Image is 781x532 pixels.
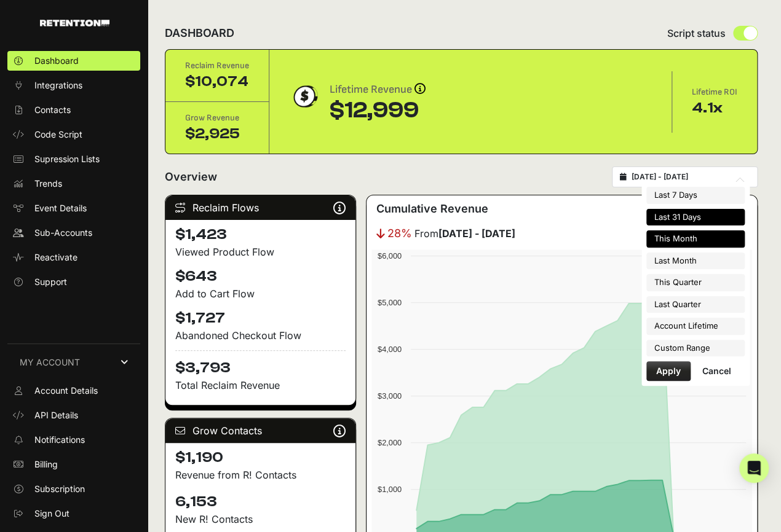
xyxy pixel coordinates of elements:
a: Reactivate [7,248,140,267]
li: Last Quarter [646,296,745,313]
a: Integrations [7,76,140,95]
span: Subscription [34,483,85,495]
text: $1,000 [378,485,402,494]
span: Event Details [34,202,87,214]
span: Trends [34,178,62,190]
span: Billing [34,458,58,471]
li: Last 7 Days [646,187,745,204]
span: Reactivate [34,251,77,264]
text: $2,000 [378,438,402,447]
div: $12,999 [330,98,426,123]
div: Lifetime Revenue [330,81,426,98]
a: API Details [7,405,140,425]
span: 28% [387,225,412,242]
div: Open Intercom Messenger [739,453,769,483]
span: Script status [667,26,726,41]
h2: DASHBOARD [165,25,234,42]
h4: $1,423 [175,225,346,244]
span: Contacts [34,104,71,116]
span: Dashboard [34,55,79,67]
button: Apply [646,361,691,381]
a: Contacts [7,100,140,120]
li: This Quarter [646,274,745,291]
div: Lifetime ROI [692,86,737,98]
a: Code Script [7,125,140,144]
span: Sign Out [34,507,69,520]
a: Sign Out [7,504,140,523]
h2: Overview [165,168,217,186]
h4: 6,153 [175,492,346,512]
h4: $3,793 [175,350,346,378]
div: $10,074 [185,72,249,92]
a: Notifications [7,430,140,450]
a: Sub-Accounts [7,223,140,243]
a: Account Details [7,381,140,401]
li: This Month [646,230,745,248]
img: dollar-coin-05c43ed7efb7bc0c12610022525b4bbbb207c7efeef5aecc26f025e68dcafac9.png [289,81,320,112]
p: Revenue from R! Contacts [175,467,346,482]
span: Integrations [34,79,82,92]
a: Support [7,272,140,292]
text: $5,000 [378,298,402,307]
div: 4.1x [692,98,737,118]
a: Supression Lists [7,149,140,169]
li: Last Month [646,252,745,270]
div: Abandoned Checkout Flow [175,328,346,343]
strong: [DATE] - [DATE] [438,227,515,240]
a: Trends [7,174,140,194]
div: Viewed Product Flow [175,244,346,259]
a: Subscription [7,479,140,499]
span: MY ACCOUNT [20,356,80,369]
img: Retention.com [40,20,109,26]
div: Reclaim Revenue [185,60,249,72]
div: $2,925 [185,124,249,144]
text: $6,000 [378,251,402,260]
span: Code Script [34,128,82,141]
span: Notifications [34,434,85,446]
a: MY ACCOUNT [7,343,140,381]
div: Grow Contacts [165,418,355,443]
li: Last 31 Days [646,209,745,226]
div: Reclaim Flows [165,195,355,220]
a: Event Details [7,198,140,218]
h3: Cumulative Revenue [376,200,488,217]
li: Account Lifetime [646,318,745,335]
h4: $1,190 [175,448,346,467]
div: Add to Cart Flow [175,286,346,301]
text: $4,000 [378,345,402,354]
text: $3,000 [378,391,402,401]
span: From [414,226,515,241]
div: Grow Revenue [185,112,249,124]
span: API Details [34,409,78,421]
a: Dashboard [7,51,140,71]
a: Billing [7,455,140,474]
button: Cancel [692,361,741,381]
h4: $1,727 [175,308,346,328]
li: Custom Range [646,340,745,357]
p: New R! Contacts [175,512,346,526]
h4: $643 [175,267,346,286]
span: Supression Lists [34,153,100,165]
span: Account Details [34,385,98,397]
p: Total Reclaim Revenue [175,378,346,393]
span: Support [34,276,67,288]
span: Sub-Accounts [34,227,92,239]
